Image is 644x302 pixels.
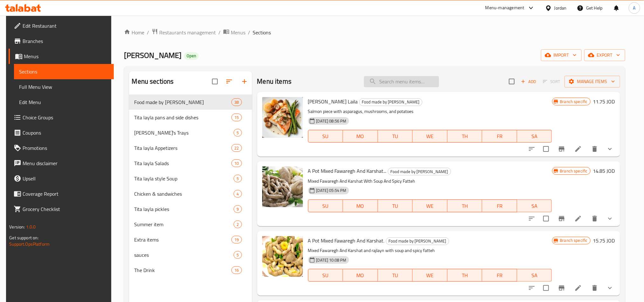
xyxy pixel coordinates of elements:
span: [DATE] 08:56 PM [314,118,349,124]
button: delete [587,211,602,226]
span: Branches [23,37,108,45]
div: Menu-management [485,4,524,12]
span: The Drink [134,266,231,274]
span: Grocery Checklist [23,205,108,213]
button: WE [413,269,448,282]
button: sort-choices [524,280,539,296]
span: SU [311,201,340,211]
button: TU [378,130,413,143]
span: Choice Groups [23,114,108,121]
a: Sections [14,64,113,79]
p: Mixed Fawaregh And Karshat and rajlayn with soup and spicy fatteh [308,247,552,255]
span: FR [485,201,515,211]
span: SA [520,132,550,141]
span: SU [311,271,340,280]
img: Salmon Tita Laila [262,97,303,138]
p: Mixed Fawaregh And Karshat With Soup And Spicy Fatteh [308,177,552,185]
button: SA [517,130,552,143]
a: Menus [9,49,113,64]
button: MO [343,200,378,212]
h6: 15.75 JOD [593,236,615,245]
a: Restaurants management [152,28,216,37]
span: Coverage Report [23,190,108,198]
div: Chicken & sandwiches4 [129,186,252,201]
a: Support.OpsPlatform [9,240,50,248]
span: Add [520,78,537,85]
span: [PERSON_NAME] Laila [308,97,358,106]
span: TU [380,201,410,211]
button: TU [378,269,413,282]
h2: Menu items [257,77,292,86]
span: Branch specific [558,99,590,105]
span: Add item [518,77,539,87]
span: TH [450,201,480,211]
a: Edit Menu [14,95,113,110]
span: Extra items [134,236,231,243]
span: Select section first [539,77,565,87]
span: FR [485,271,515,280]
span: WE [415,201,445,211]
button: WE [413,200,448,212]
button: Branch-specific-item [554,280,569,296]
a: Edit menu item [574,215,582,222]
button: Add [518,77,539,87]
button: Add section [237,74,252,89]
button: TH [448,200,483,212]
a: Choice Groups [9,110,113,125]
svg: Show Choices [606,284,614,292]
span: 5 [234,130,241,136]
span: A [633,4,636,11]
button: import [541,49,582,61]
div: items [234,251,242,259]
span: Branch specific [558,237,590,243]
span: Select to update [539,281,553,295]
span: MO [346,132,375,141]
div: Tita layla pickles9 [129,201,252,217]
span: import [546,51,577,59]
div: Food made by Tita LAYLA [134,98,231,106]
button: SA [517,200,552,212]
button: Branch-specific-item [554,211,569,226]
span: [PERSON_NAME]'s Trays [134,129,234,137]
div: sauces5 [129,247,252,263]
span: 38 [232,99,241,105]
span: Edit Restaurant [23,22,108,30]
div: [PERSON_NAME]'s Trays5 [129,125,252,140]
span: A Pot Mixed Fawaregh And Karshat... [308,166,387,176]
button: Branch-specific-item [554,141,569,157]
span: [PERSON_NAME] [124,48,182,62]
img: A Pot Mixed Fawaregh And Karshat. [262,236,303,277]
span: Promotions [23,144,108,152]
a: Upsell [9,171,113,186]
span: Tita layla Appetizers [134,144,231,152]
h2: Menu sections [132,77,174,86]
span: TH [450,271,480,280]
div: Jordan [554,4,567,11]
a: Coverage Report [9,186,113,201]
button: TH [448,130,483,143]
div: Tita Layla's Trays [134,129,234,137]
span: SA [520,271,550,280]
a: Menus [223,28,245,37]
svg: Show Choices [606,215,614,222]
span: SU [311,132,340,141]
p: Salmon piece with asparagus, mushrooms, and potatoes [308,108,552,116]
span: Tita layla pans and side dishes [134,114,231,121]
span: 2 [234,221,241,228]
div: items [231,144,242,152]
div: Tita layla pans and side dishes15 [129,110,252,125]
span: MO [346,271,375,280]
span: 9 [234,206,241,212]
span: Food made by [PERSON_NAME] [388,168,451,175]
a: Grocery Checklist [9,201,113,217]
div: items [231,159,242,167]
a: Edit Restaurant [9,18,113,33]
button: delete [587,280,602,296]
span: Menus [231,29,245,36]
span: [DATE] 05:54 PM [314,187,349,193]
div: The Drink16 [129,263,252,278]
input: search [364,76,439,87]
span: Chicken & sandwiches [134,190,234,198]
span: Menu disclaimer [23,159,108,167]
